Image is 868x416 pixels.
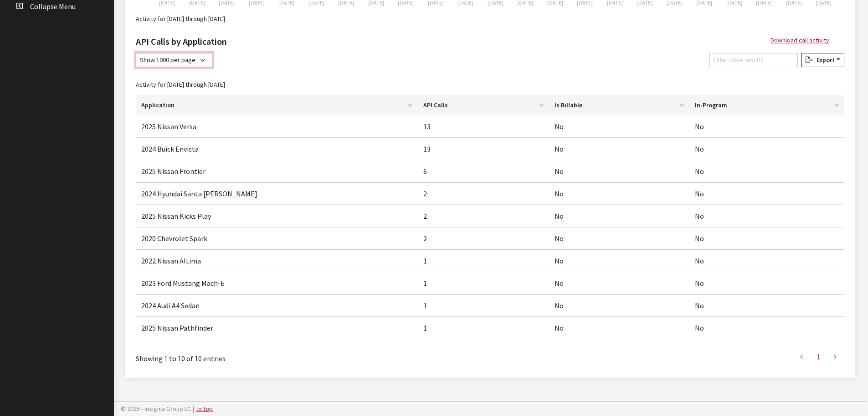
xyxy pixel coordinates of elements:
[689,95,844,116] th: In-Program: activate to sort column ascending
[136,205,418,227] td: 2025 Nissan Kicks Play
[418,138,549,160] td: 13
[770,32,830,48] button: Download call activity
[418,160,549,183] td: 6
[136,347,425,364] div: Showing 1 to 10 of 10 entries
[689,183,844,205] td: No
[689,317,844,339] td: No
[689,138,844,160] td: No
[813,56,835,64] span: Export
[121,405,191,413] span: © 2025 - Insignia Group LC
[136,317,418,339] td: 2025 Nissan Pathfinder
[549,95,690,116] th: Is Billable: activate to sort column ascending
[193,405,194,413] span: |
[549,317,690,339] td: No
[689,116,844,138] td: No
[689,160,844,183] td: No
[549,250,690,272] td: No
[418,272,549,295] td: 1
[418,250,549,272] td: 1
[549,116,690,138] td: No
[549,183,690,205] td: No
[689,295,844,317] td: No
[136,183,418,205] td: 2024 Hyundai Santa [PERSON_NAME]
[136,35,227,48] h2: API Calls by Application
[549,160,690,183] td: No
[810,348,827,366] a: 1
[136,95,418,116] th: Application: activate to sort column ascending
[689,250,844,272] td: No
[136,160,418,183] td: 2025 Nissan Frontier
[196,405,213,413] a: to top
[136,116,418,138] td: 2025 Nissan Versa
[136,74,844,95] caption: Activity for [DATE] through [DATE]
[549,138,690,160] td: No
[418,116,549,138] td: 13
[709,53,798,67] input: Filter table results
[418,295,549,317] td: 1
[136,295,418,317] td: 2024 Audi A4 Sedan
[689,227,844,250] td: No
[136,15,225,23] small: Activity for [DATE] through [DATE]
[418,205,549,227] td: 2
[549,227,690,250] td: No
[418,227,549,250] td: 2
[801,53,844,67] button: Export
[136,250,418,272] td: 2022 Nissan Altima
[136,138,418,160] td: 2024 Buick Envista
[136,272,418,295] td: 2023 Ford Mustang Mach-E
[549,272,690,295] td: No
[418,183,549,205] td: 2
[418,95,549,116] th: API Calls: activate to sort column ascending
[689,272,844,295] td: No
[689,205,844,227] td: No
[418,317,549,339] td: 1
[549,205,690,227] td: No
[136,227,418,250] td: 2020 Chevrolet Spark
[30,2,76,11] span: Collapse Menu
[549,295,690,317] td: No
